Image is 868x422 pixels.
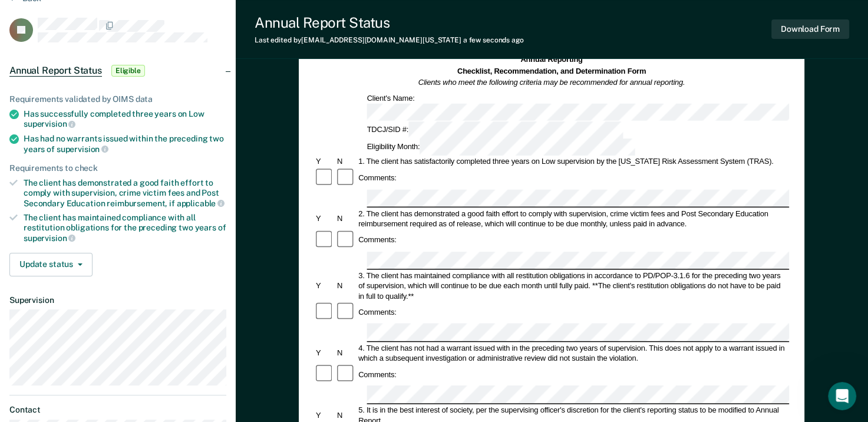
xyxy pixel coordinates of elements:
span: Eligible [111,65,145,77]
em: Clients who meet the following criteria may be recommended for annual reporting. [418,78,685,87]
button: Update status [9,253,93,276]
div: Y [314,410,335,420]
div: N [335,281,357,291]
div: 4. The client has not had a warrant issued with in the preceding two years of supervision. This d... [357,342,790,363]
div: Y [314,213,335,223]
div: Last edited by [EMAIL_ADDRESS][DOMAIN_NAME][US_STATE] [255,36,524,44]
div: 2. The client has demonstrated a good faith effort to comply with supervision, crime victim fees ... [357,209,790,229]
div: 1. The client has satisfactorily completed three years on Low supervision by the [US_STATE] Risk ... [357,157,790,167]
span: a few seconds ago [463,36,524,44]
div: TDCJ/SID #: [365,121,625,139]
div: N [335,213,357,223]
div: Requirements to check [9,163,226,173]
div: Comments: [357,173,398,183]
iframe: Intercom live chat [828,382,856,410]
div: Y [314,157,335,167]
div: Annual Report Status [255,14,524,31]
span: Annual Report Status [9,65,102,77]
div: Eligibility Month: [365,139,637,156]
div: N [335,348,357,358]
button: Download Form [771,19,849,39]
div: Requirements validated by OIMS data [9,94,226,104]
div: Comments: [357,307,398,317]
div: Comments: [357,370,398,380]
div: 3. The client has maintained compliance with all restitution obligations in accordance to PD/POP-... [357,271,790,301]
strong: Checklist, Recommendation, and Determination Form [457,67,646,75]
div: Y [314,348,335,358]
div: The client has demonstrated a good faith effort to comply with supervision, crime victim fees and... [24,178,226,208]
div: N [335,157,357,167]
span: supervision [57,144,108,154]
div: Comments: [357,235,398,245]
dt: Contact [9,405,226,415]
div: N [335,410,357,420]
div: Has had no warrants issued within the preceding two years of [24,134,226,154]
span: supervision [24,119,75,128]
span: supervision [24,233,75,243]
div: The client has maintained compliance with all restitution obligations for the preceding two years of [24,213,226,243]
div: Y [314,281,335,291]
span: applicable [177,199,225,208]
div: Has successfully completed three years on Low [24,109,226,129]
dt: Supervision [9,295,226,305]
strong: Annual Reporting [521,55,583,64]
